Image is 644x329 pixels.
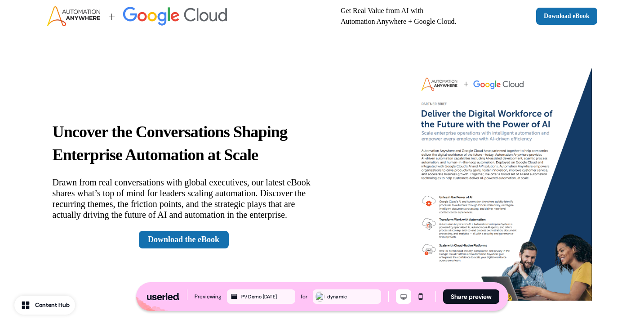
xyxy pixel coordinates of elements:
[53,177,315,220] p: Drawn from real conversations with global executives, our latest eBook shares what’s top of mind ...
[413,289,428,304] button: Mobile mode
[35,301,70,310] div: Content Hub
[443,289,499,304] button: Share preview
[53,123,288,164] strong: Uncover the Conversations Shaping Enterprise Automation at Scale
[139,231,229,248] a: Download the eBook
[536,8,597,25] a: Download eBook
[327,293,379,301] div: dynamic
[341,5,456,27] p: Get Real Value from AI with Automation Anywhere + Google Cloud.
[241,293,293,301] div: PV Demo [DATE]
[396,289,411,304] button: Desktop mode
[195,292,222,301] div: Previewing
[14,296,75,315] button: Content Hub
[301,292,307,301] div: for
